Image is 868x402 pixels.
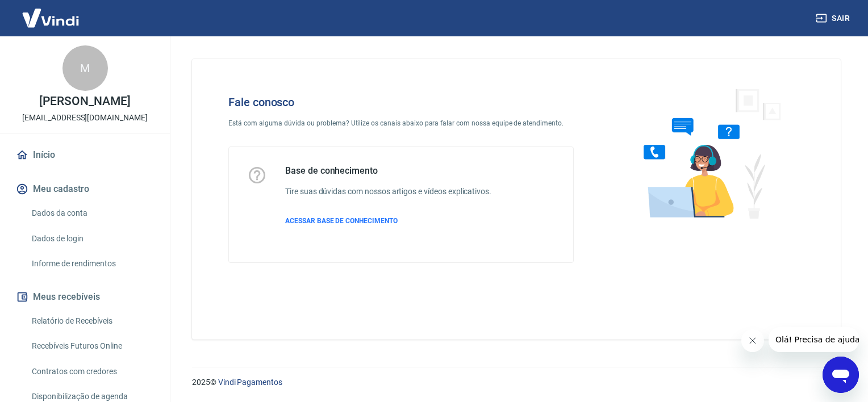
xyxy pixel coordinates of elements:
a: Informe de rendimentos [27,252,156,275]
h4: Fale conosco [228,95,574,109]
iframe: Fechar mensagem [741,329,764,352]
span: Olá! Precisa de ajuda? [7,8,95,17]
h5: Base de conhecimento [285,165,491,177]
h6: Tire suas dúvidas com nossos artigos e vídeos explicativos. [285,186,491,198]
button: Meus recebíveis [14,284,156,309]
a: Início [14,143,156,167]
p: [EMAIL_ADDRESS][DOMAIN_NAME] [22,112,148,124]
iframe: Mensagem da empresa [769,327,859,352]
iframe: Botão para abrir a janela de mensagens [823,357,859,393]
a: Recebíveis Futuros Online [27,334,156,358]
p: 2025 © [192,376,841,388]
a: Dados da conta [27,202,156,225]
button: Meu cadastro [14,177,156,202]
a: Relatório de Recebíveis [27,309,156,333]
img: Fale conosco [621,77,794,229]
p: [PERSON_NAME] [39,95,130,107]
div: M [62,45,108,91]
img: Vindi [14,1,87,35]
a: ACESSAR BASE DE CONHECIMENTO [285,216,491,226]
a: Dados de login [27,227,156,250]
p: Está com alguma dúvida ou problema? Utilize os canais abaixo para falar com nossa equipe de atend... [228,118,574,128]
a: Contratos com credores [27,360,156,383]
a: Vindi Pagamentos [218,378,282,387]
span: ACESSAR BASE DE CONHECIMENTO [285,217,398,225]
button: Sair [813,8,854,29]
